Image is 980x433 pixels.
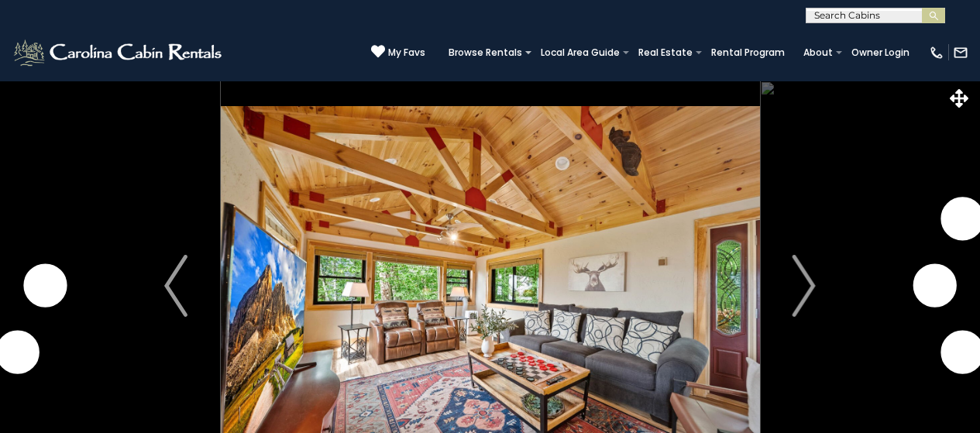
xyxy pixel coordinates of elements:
[12,37,226,68] img: White-1-2.png
[929,45,944,60] img: phone-regular-white.png
[441,42,530,64] a: Browse Rentals
[953,45,968,60] img: mail-regular-white.png
[793,255,816,317] img: arrow
[388,46,425,60] span: My Favs
[371,44,425,60] a: My Favs
[796,42,841,64] a: About
[631,42,700,64] a: Real Estate
[844,42,917,64] a: Owner Login
[703,42,793,64] a: Rental Program
[533,42,628,64] a: Local Area Guide
[164,255,187,317] img: arrow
